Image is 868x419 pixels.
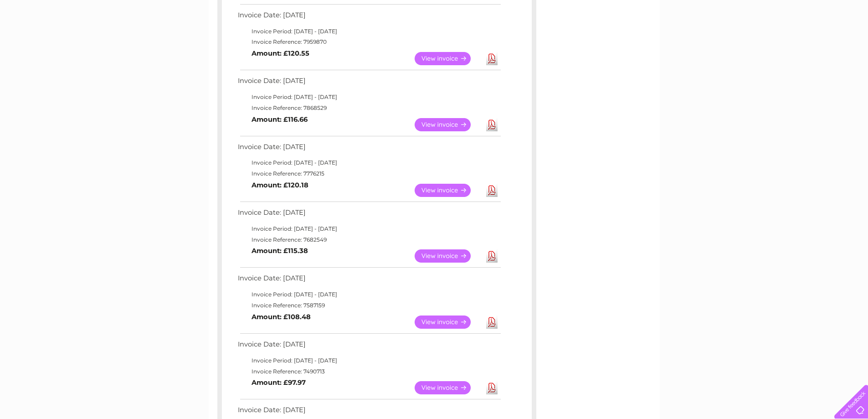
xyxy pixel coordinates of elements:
a: View [415,316,482,329]
a: Blog [789,39,802,46]
a: View [415,118,482,131]
td: Invoice Date: [DATE] [236,75,502,92]
a: Log out [838,39,859,46]
td: Invoice Reference: 7868529 [236,103,502,114]
a: Contact [807,39,830,46]
td: Invoice Date: [DATE] [236,272,502,289]
a: Energy [730,39,750,46]
td: Invoice Date: [DATE] [236,207,502,223]
img: logo.png [31,24,77,52]
a: View [415,381,482,394]
a: Download [486,184,498,197]
td: Invoice Period: [DATE] - [DATE] [236,92,502,103]
a: Download [486,118,498,131]
b: Amount: £115.38 [252,247,308,255]
a: Telecoms [756,39,783,46]
b: Amount: £97.97 [252,378,306,387]
a: View [415,184,482,197]
td: Invoice Period: [DATE] - [DATE] [236,223,502,234]
td: Invoice Reference: 7776215 [236,168,502,179]
td: Invoice Period: [DATE] - [DATE] [236,157,502,168]
td: Invoice Period: [DATE] - [DATE] [236,289,502,300]
td: Invoice Reference: 7490713 [236,366,502,377]
div: Clear Business is a trading name of Verastar Limited (registered in [GEOGRAPHIC_DATA] No. 3667643... [219,5,650,44]
a: Download [486,381,498,394]
td: Invoice Date: [DATE] [236,141,502,158]
b: Amount: £120.55 [252,49,309,57]
td: Invoice Date: [DATE] [236,9,502,26]
b: Amount: £108.48 [252,313,311,321]
td: Invoice Reference: 7682549 [236,234,502,245]
td: Invoice Reference: 7959870 [236,36,502,47]
b: Amount: £120.18 [252,181,308,189]
a: Download [486,316,498,329]
a: View [415,52,482,65]
td: Invoice Period: [DATE] - [DATE] [236,26,502,37]
a: View [415,249,482,263]
a: Download [486,249,498,263]
b: Amount: £116.66 [252,115,308,124]
td: Invoice Date: [DATE] [236,338,502,355]
td: Invoice Period: [DATE] - [DATE] [236,355,502,366]
a: Water [708,39,725,46]
a: 0333 014 3131 [696,5,759,16]
a: Download [486,52,498,65]
td: Invoice Reference: 7587159 [236,300,502,311]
